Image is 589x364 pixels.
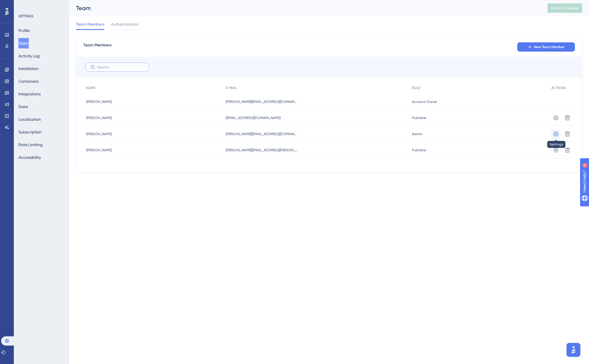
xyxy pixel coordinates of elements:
[18,114,41,125] button: Localization
[76,4,533,12] div: Team
[18,101,28,112] button: Data
[86,148,112,152] span: [PERSON_NAME]
[18,14,65,18] div: SETTINGS
[86,132,112,136] span: [PERSON_NAME]
[226,116,281,120] span: [EMAIL_ADDRESS][DOMAIN_NAME]
[97,65,144,69] input: Search
[86,99,112,104] span: [PERSON_NAME]
[18,139,43,150] button: Rate Limiting
[111,21,139,28] span: Authentication
[18,152,41,163] button: Accessibility
[18,38,29,48] button: Team
[18,63,39,74] button: Installation
[412,116,427,120] span: Publisher
[412,86,420,90] span: ROLE
[14,1,36,8] span: Need Help?
[517,42,575,52] button: New Team Member
[565,341,582,359] iframe: UserGuiding AI Assistant Launcher
[226,99,298,104] span: [PERSON_NAME][EMAIL_ADDRESS][DOMAIN_NAME]
[76,21,104,28] span: Team Members
[412,148,427,152] span: Publisher
[18,127,41,137] button: Subscription
[551,86,566,90] span: ACTIONS
[226,86,237,90] span: E-MAIL
[86,116,112,120] span: [PERSON_NAME]
[226,148,298,152] span: [PERSON_NAME][EMAIL_ADDRESS][PERSON_NAME][DOMAIN_NAME]
[40,3,42,7] div: 4
[86,86,95,90] span: NAME
[18,51,40,61] button: Activity Log
[412,99,437,104] span: Account Owner
[18,25,30,36] button: Profile
[534,45,565,49] span: New Team Member
[83,42,111,52] span: Team Members
[18,89,41,99] button: Integrations
[548,3,582,13] button: Publish Changes
[226,132,298,136] span: [PERSON_NAME][EMAIL_ADDRESS][DOMAIN_NAME]
[18,76,39,86] button: Containers
[412,132,422,136] span: Admin
[551,6,579,10] span: Publish Changes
